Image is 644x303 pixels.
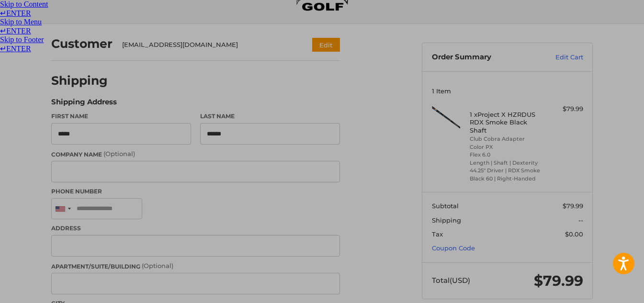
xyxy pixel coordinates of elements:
[103,150,135,157] small: (Optional)
[200,112,340,121] label: Last Name
[563,202,583,210] span: $79.99
[470,151,543,159] li: Flex 6.0
[432,202,459,210] span: Subtotal
[432,216,461,224] span: Shipping
[51,112,191,121] label: First Name
[534,272,583,290] span: $79.99
[51,97,117,112] legend: Shipping Address
[470,111,543,134] h4: 1 x Project X HZRDUS RDX Smoke Black Shaft
[432,276,470,285] span: Total (USD)
[535,53,583,62] a: Edit Cart
[545,104,583,114] div: $79.99
[432,87,583,95] h3: 1 Item
[312,38,340,52] button: Edit
[432,53,535,62] h3: Order Summary
[122,40,294,50] div: [EMAIL_ADDRESS][DOMAIN_NAME]
[578,216,583,224] span: --
[52,199,74,219] div: United States: +1
[470,159,543,183] li: Length | Shaft | Dexterity 44.25" Driver | RDX Smoke Black 60 | Right-Handed
[51,36,113,51] h2: Customer
[51,187,340,196] label: Phone Number
[142,262,173,269] small: (Optional)
[470,135,543,143] li: Club Cobra Adapter
[51,149,340,159] label: Company Name
[565,230,583,238] span: $0.00
[432,244,475,252] a: Coupon Code
[51,73,108,88] h2: Shipping
[432,230,443,238] span: Tax
[51,261,340,271] label: Apartment/Suite/Building
[51,224,340,233] label: Address
[470,143,543,151] li: Color PX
